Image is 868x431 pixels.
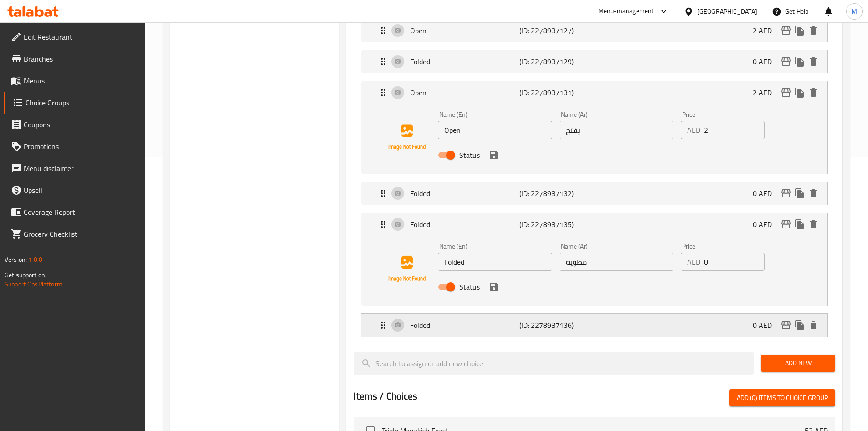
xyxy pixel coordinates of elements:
a: Choice Groups [4,92,145,114]
a: Menus [4,70,145,92]
a: Upsell [4,179,145,201]
button: delete [806,187,820,200]
a: Support.OpsPlatform [5,278,62,290]
button: duplicate [793,218,806,231]
a: Grocery Checklist [4,223,145,245]
img: Folded [378,240,436,298]
a: Coupons [4,114,145,135]
button: edit [779,218,793,231]
button: Add (0) items to choice group [729,389,835,406]
span: Version: [5,254,27,265]
input: Please enter price [704,121,765,139]
button: delete [806,86,820,99]
p: 0 AED [753,320,779,331]
li: Expand [354,15,835,46]
button: duplicate [793,24,806,37]
li: Expand [354,178,835,209]
p: (ID: 2278937135) [519,219,592,230]
span: Status [459,150,480,161]
p: Open [410,87,519,98]
button: save [487,280,501,294]
button: save [487,148,501,162]
button: Add New [761,355,835,372]
span: Add (0) items to choice group [737,392,828,404]
span: Add New [768,358,828,369]
li: ExpandFolded Name (En)Name (Ar)PriceAEDStatussave [354,209,835,310]
span: Menus [24,75,138,86]
a: Edit Restaurant [4,26,145,48]
p: Folded [410,188,519,199]
span: Coverage Report [24,207,138,218]
a: Branches [4,48,145,70]
p: 0 AED [753,219,779,230]
p: 0 AED [753,56,779,67]
div: Expand [361,50,827,73]
button: delete [806,318,820,332]
button: duplicate [793,318,806,332]
li: ExpandOpenName (En)Name (Ar)PriceAEDStatussave [354,77,835,178]
p: AED [687,256,700,267]
button: delete [806,218,820,231]
div: Expand [361,314,827,337]
input: Enter name Ar [560,121,673,139]
span: 1.0.0 [28,254,42,265]
p: Open [410,25,519,36]
div: Expand [361,213,827,236]
div: Expand [361,81,827,104]
button: delete [806,55,820,68]
input: Enter name En [438,121,552,139]
input: Enter name Ar [560,253,673,271]
div: [GEOGRAPHIC_DATA] [697,6,757,16]
button: duplicate [793,86,806,99]
div: Expand [361,182,827,205]
a: Promotions [4,135,145,157]
p: (ID: 2278937127) [519,25,592,36]
span: Menu disclaimer [24,163,138,174]
p: AED [687,125,700,135]
p: 2 AED [753,25,779,36]
p: (ID: 2278937136) [519,320,592,331]
input: Please enter price [704,253,765,271]
span: Edit Restaurant [24,31,138,42]
button: edit [779,55,793,68]
li: Expand [354,46,835,77]
a: Menu disclaimer [4,157,145,179]
span: Grocery Checklist [24,228,138,239]
span: Branches [24,53,138,64]
input: search [354,352,754,375]
button: edit [779,24,793,37]
button: duplicate [793,187,806,200]
p: Folded [410,219,519,230]
button: edit [779,318,793,332]
a: Coverage Report [4,201,145,223]
button: duplicate [793,55,806,68]
div: Menu-management [598,6,654,17]
span: Promotions [24,141,138,152]
button: delete [806,24,820,37]
div: Expand [361,19,827,42]
p: (ID: 2278937132) [519,188,592,199]
span: Upsell [24,185,138,196]
button: edit [779,187,793,200]
p: Folded [410,56,519,67]
p: Folded [410,320,519,331]
p: (ID: 2278937129) [519,56,592,67]
img: Open [378,108,436,166]
p: 0 AED [753,188,779,199]
span: Get support on: [5,269,46,281]
span: Coupons [24,119,138,130]
span: Status [459,281,480,292]
h2: Items / Choices [354,389,417,403]
p: (ID: 2278937131) [519,87,592,98]
li: Expand [354,310,835,341]
button: edit [779,86,793,99]
p: 2 AED [753,87,779,98]
input: Enter name En [438,253,552,271]
span: M [852,6,857,16]
span: Choice Groups [26,97,138,108]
